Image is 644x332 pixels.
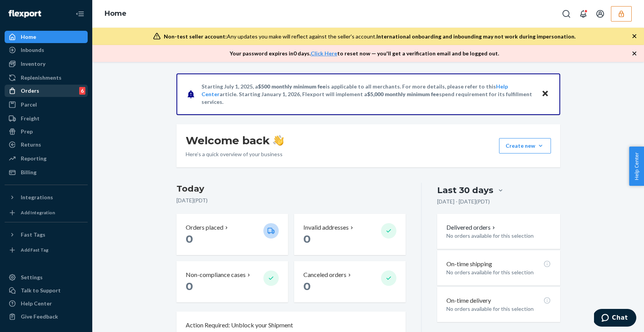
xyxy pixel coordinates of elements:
p: Your password expires in 0 days . to reset now — you'll get a verification email and be logged out. [230,50,499,57]
div: Inbounds [21,46,44,54]
div: Talk to Support [21,287,61,294]
p: No orders available for this selection [446,269,551,276]
a: Settings [5,271,88,284]
div: Prep [21,128,33,135]
a: Click Here [311,50,337,57]
button: Open notifications [576,6,591,22]
a: Billing [5,166,88,179]
span: 0 [303,232,311,245]
p: On-time delivery [446,296,491,305]
span: 0 [186,280,193,293]
span: $5,000 monthly minimum fee [367,91,439,97]
button: Close Navigation [72,6,88,22]
h1: Welcome back [186,133,284,147]
button: Non-compliance cases 0 [176,261,288,302]
span: $500 monthly minimum fee [258,83,326,90]
a: Orders6 [5,85,88,97]
a: Inbounds [5,44,88,56]
ol: breadcrumbs [98,3,133,25]
div: Billing [21,169,37,176]
span: International onboarding and inbounding may not work during impersonation. [376,33,576,40]
button: Integrations [5,191,88,204]
p: No orders available for this selection [446,305,551,313]
button: Create new [499,138,551,153]
a: Returns [5,138,88,151]
div: Help Center [21,300,52,307]
a: Add Integration [5,207,88,219]
p: Orders placed [186,223,223,232]
button: Orders placed 0 [176,214,288,255]
div: Reporting [21,155,47,162]
a: Add Fast Tag [5,244,88,256]
a: Prep [5,125,88,138]
span: Non-test seller account: [164,33,227,40]
div: Any updates you make will reflect against the seller's account. [164,33,576,40]
div: Freight [21,115,40,122]
div: Last 30 days [437,184,493,196]
div: 6 [79,87,85,95]
p: On-time shipping [446,260,492,269]
span: 0 [303,280,311,293]
div: Settings [21,274,43,281]
button: Open account menu [592,6,608,22]
a: Parcel [5,98,88,111]
p: [DATE] ( PDT ) [176,197,406,204]
button: Give Feedback [5,310,88,323]
img: Flexport logo [8,10,41,18]
div: Returns [21,141,41,148]
p: Action Required: Unblock your Shipment [186,321,293,330]
button: Delivered orders [446,223,497,232]
div: Add Integration [21,209,55,216]
button: Canceled orders 0 [294,261,406,302]
p: Non-compliance cases [186,270,246,279]
a: Home [5,31,88,43]
p: Canceled orders [303,270,346,279]
div: Integrations [21,194,53,201]
span: 0 [186,232,193,245]
a: Freight [5,112,88,125]
button: Talk to Support [5,284,88,297]
iframe: Opens a widget where you can chat to one of our agents [594,309,636,328]
div: Fast Tags [21,231,45,239]
button: Invalid addresses 0 [294,214,406,255]
a: Home [105,9,126,18]
div: Replenishments [21,74,62,82]
div: Orders [21,87,39,95]
img: hand-wave emoji [273,135,284,146]
div: Parcel [21,101,37,108]
p: Invalid addresses [303,223,349,232]
a: Inventory [5,58,88,70]
p: [DATE] - [DATE] ( PDT ) [437,198,490,205]
div: Home [21,33,36,41]
div: Give Feedback [21,313,58,320]
h3: Today [176,183,406,195]
div: Inventory [21,60,45,68]
p: Starting July 1, 2025, a is applicable to all merchants. For more details, please refer to this a... [201,83,534,106]
a: Replenishments [5,72,88,84]
button: Close [540,88,550,100]
p: Here’s a quick overview of your business [186,150,284,158]
p: No orders available for this selection [446,232,551,240]
button: Help Center [629,147,644,186]
a: Reporting [5,152,88,165]
button: Open Search Box [559,6,574,22]
a: Help Center [5,297,88,310]
div: Add Fast Tag [21,247,48,253]
button: Fast Tags [5,229,88,241]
